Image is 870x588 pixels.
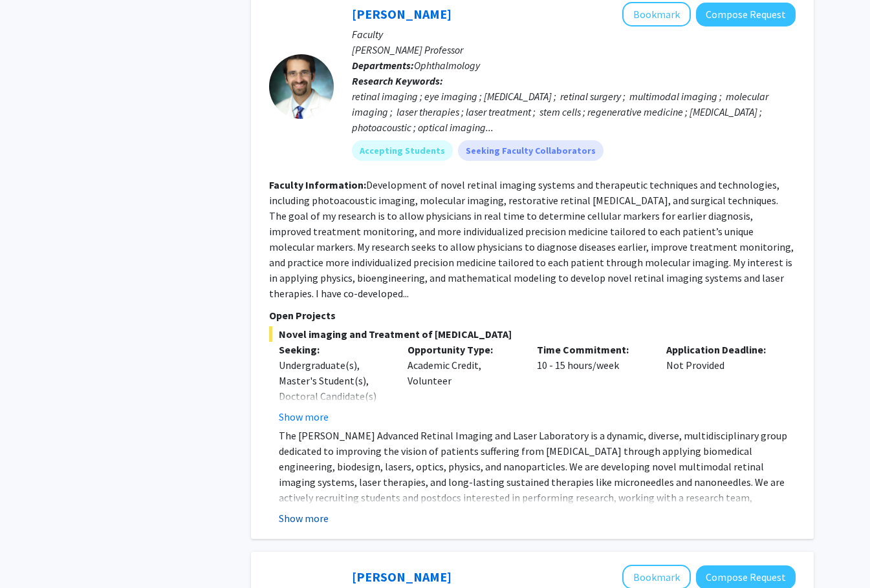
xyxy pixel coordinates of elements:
[10,530,55,578] iframe: Chat
[352,89,796,135] div: retinal imaging ; eye imaging ; [MEDICAL_DATA] ; retinal surgery ; multimodal imaging ; molecular...
[537,342,647,357] p: Time Commitment:
[622,2,691,26] button: Add Yannis Paulus to Bookmarks
[657,342,786,425] div: Not Provided
[279,510,329,526] button: Show more
[279,409,329,425] button: Show more
[414,59,480,72] span: Ophthalmology
[352,6,451,22] a: [PERSON_NAME]
[352,569,451,585] a: [PERSON_NAME]
[696,3,796,26] button: Compose Request to Yannis Paulus
[352,59,414,72] b: Departments:
[408,342,517,357] p: Opportunity Type:
[352,42,796,58] p: [PERSON_NAME] Professor
[269,326,796,342] span: Novel imaging and Treatment of [MEDICAL_DATA]
[269,178,366,191] b: Faculty Information:
[352,74,443,87] b: Research Keywords:
[352,140,453,161] mat-chip: Accepting Students
[527,342,657,425] div: 10 - 15 hours/week
[352,26,796,42] p: Faculty
[279,428,796,552] p: The [PERSON_NAME] Advanced Retinal Imaging and Laser Laboratory is a dynamic, diverse, multidisci...
[458,140,604,161] mat-chip: Seeking Faculty Collaborators
[398,342,527,425] div: Academic Credit, Volunteer
[279,342,389,357] p: Seeking:
[279,357,389,512] div: Undergraduate(s), Master's Student(s), Doctoral Candidate(s) (PhD, MD, DMD, PharmD, etc.), Postdo...
[269,178,794,300] fg-read-more: Development of novel retinal imaging systems and therapeutic techniques and technologies, includi...
[269,308,796,323] p: Open Projects
[666,342,776,357] p: Application Deadline:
